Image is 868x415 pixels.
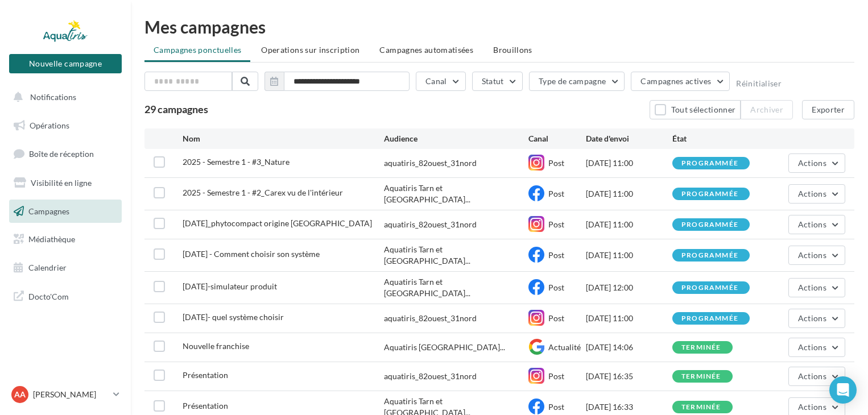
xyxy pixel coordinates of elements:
[681,344,721,351] div: terminée
[672,133,759,144] div: État
[798,189,826,198] span: Actions
[736,79,782,88] button: Réinitialiser
[183,370,228,380] span: Présentation
[741,100,793,119] button: Archiver
[586,250,672,261] div: [DATE] 11:00
[681,252,738,259] div: programmée
[183,281,277,291] span: Septembre 2025-simulateur produit
[183,312,284,322] span: Septembre 2025- quel système choisir
[631,72,730,91] button: Campagnes actives
[9,54,122,73] button: Nouvelle campagne
[472,72,523,91] button: Statut
[548,342,581,352] span: Actualité
[802,100,854,119] button: Exporter
[30,121,69,130] span: Opérations
[829,376,857,404] div: Open Intercom Messenger
[29,149,94,159] span: Boîte de réception
[7,142,124,166] a: Boîte de réception
[640,76,711,86] span: Campagnes actives
[788,153,845,173] button: Actions
[586,282,672,293] div: [DATE] 12:00
[548,313,564,323] span: Post
[144,18,854,35] div: Mes campagnes
[7,284,124,308] a: Docto'Com
[528,133,586,144] div: Canal
[28,206,69,215] span: Campagnes
[31,178,92,188] span: Visibilité en ligne
[9,384,122,405] a: AA [PERSON_NAME]
[788,215,845,234] button: Actions
[28,234,75,244] span: Médiathèque
[7,171,124,195] a: Visibilité en ligne
[586,219,672,230] div: [DATE] 11:00
[548,250,564,260] span: Post
[788,246,845,265] button: Actions
[548,158,564,168] span: Post
[681,373,721,380] div: terminée
[28,289,69,304] span: Docto'Com
[798,283,826,292] span: Actions
[798,402,826,412] span: Actions
[798,219,826,229] span: Actions
[788,184,845,204] button: Actions
[384,371,477,382] div: aquatiris_82ouest_31nord
[681,284,738,292] div: programmée
[28,263,67,272] span: Calendrier
[798,342,826,352] span: Actions
[384,157,477,169] div: aquatiris_82ouest_31nord
[548,371,564,381] span: Post
[548,283,564,292] span: Post
[788,338,845,357] button: Actions
[30,92,76,102] span: Notifications
[788,309,845,328] button: Actions
[144,103,208,115] span: 29 campagnes
[14,389,26,400] span: AA
[7,85,119,109] button: Notifications
[384,219,477,230] div: aquatiris_82ouest_31nord
[384,182,528,205] span: Aquatiris Tarn et [GEOGRAPHIC_DATA]...
[183,218,372,228] span: Septembre 2025_phytocompact origine france
[788,278,845,297] button: Actions
[416,72,466,91] button: Canal
[183,157,290,167] span: 2025 - Semestre 1 - #3_Nature
[798,371,826,381] span: Actions
[183,401,228,410] span: Présentation
[586,313,672,324] div: [DATE] 11:00
[384,313,477,324] div: aquatiris_82ouest_31nord
[183,188,343,197] span: 2025 - Semestre 1 - #2_Carex vu de l'intérieur
[798,158,826,168] span: Actions
[681,160,738,167] div: programmée
[384,244,528,267] span: Aquatiris Tarn et [GEOGRAPHIC_DATA]...
[384,133,528,144] div: Audience
[586,157,672,169] div: [DATE] 11:00
[493,45,532,55] span: Brouillons
[529,72,625,91] button: Type de campagne
[650,100,741,119] button: Tout sélectionner
[586,371,672,382] div: [DATE] 16:35
[681,315,738,322] div: programmée
[384,276,528,299] span: Aquatiris Tarn et [GEOGRAPHIC_DATA]...
[548,219,564,229] span: Post
[788,367,845,386] button: Actions
[379,45,473,55] span: Campagnes automatisées
[384,342,505,353] span: Aquatiris [GEOGRAPHIC_DATA]...
[798,250,826,260] span: Actions
[681,404,721,411] div: terminée
[183,133,385,144] div: Nom
[261,45,359,55] span: Operations sur inscription
[586,133,672,144] div: Date d'envoi
[681,221,738,229] div: programmée
[7,200,124,223] a: Campagnes
[548,189,564,198] span: Post
[681,190,738,198] div: programmée
[548,402,564,412] span: Post
[7,114,124,138] a: Opérations
[586,401,672,413] div: [DATE] 16:33
[586,342,672,353] div: [DATE] 14:06
[7,227,124,251] a: Médiathèque
[33,389,109,400] p: [PERSON_NAME]
[183,249,320,259] span: Septembre 2025 - Comment choisir son système
[586,188,672,200] div: [DATE] 11:00
[798,313,826,323] span: Actions
[7,256,124,280] a: Calendrier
